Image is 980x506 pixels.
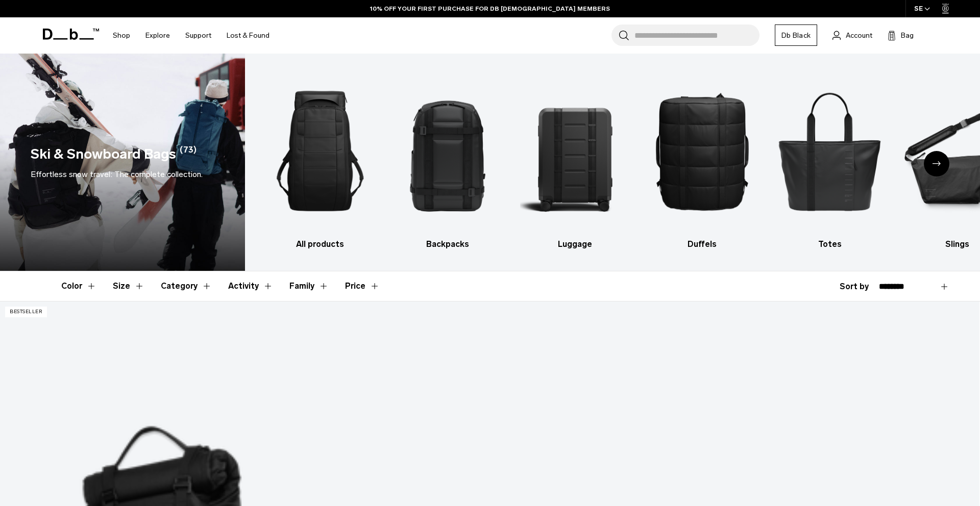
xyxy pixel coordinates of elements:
a: Support [185,17,211,54]
a: Db Duffels [648,69,757,250]
button: Toggle Filter [161,271,212,301]
a: Db Black [775,24,817,46]
button: Toggle Filter [228,271,273,301]
a: Account [832,29,872,41]
h3: Totes [775,238,885,250]
h3: Luggage [520,238,630,250]
a: Db All products [265,69,375,250]
h3: Duffels [648,238,757,250]
img: Db [520,69,630,233]
li: 3 / 10 [520,69,630,250]
h3: All products [265,238,375,250]
nav: Main Navigation [105,17,277,54]
h1: Ski & Snowboard Bags [31,144,176,165]
li: 1 / 10 [265,69,375,250]
button: Toggle Filter [61,271,96,301]
a: Shop [113,17,130,54]
a: Explore [145,17,170,54]
span: (73) [180,144,197,165]
span: Account [846,30,872,41]
img: Db [648,69,757,233]
img: Db [265,69,375,233]
div: Next slide [924,151,949,176]
li: 5 / 10 [775,69,885,250]
a: Lost & Found [227,17,269,54]
button: Bag [888,29,914,41]
li: 2 / 10 [393,69,503,250]
span: Bag [901,30,914,41]
p: Bestseller [5,307,47,317]
a: 10% OFF YOUR FIRST PURCHASE FOR DB [DEMOGRAPHIC_DATA] MEMBERS [370,4,610,13]
button: Toggle Price [345,271,380,301]
span: Effortless snow travel: The complete collection. [31,169,203,179]
img: Db [393,69,503,233]
a: Db Totes [775,69,885,250]
a: Db Luggage [520,69,630,250]
button: Toggle Filter [113,271,144,301]
li: 4 / 10 [648,69,757,250]
a: Db Backpacks [393,69,503,250]
button: Toggle Filter [289,271,329,301]
h3: Backpacks [393,238,503,250]
img: Db [775,69,885,233]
